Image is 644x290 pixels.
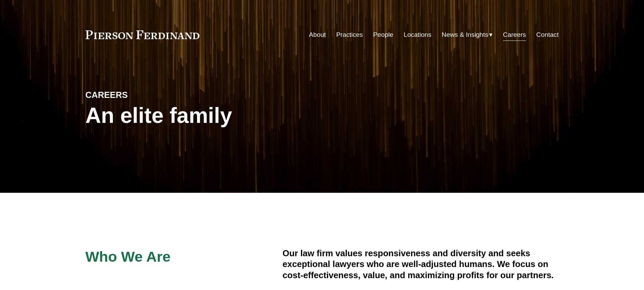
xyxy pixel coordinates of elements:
a: Careers [503,28,526,41]
h1: An elite family [86,103,322,128]
a: Contact [536,28,558,41]
a: folder dropdown [442,28,493,41]
span: Who We Are [86,248,171,265]
a: Practices [336,28,363,41]
a: People [373,28,393,41]
h4: Our law firm values responsiveness and diversity and seeks exceptional lawyers who are well-adjus... [283,248,559,281]
a: Locations [404,28,431,41]
h4: CAREERS [86,89,204,100]
a: About [309,28,326,41]
span: News & Insights [442,29,488,41]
